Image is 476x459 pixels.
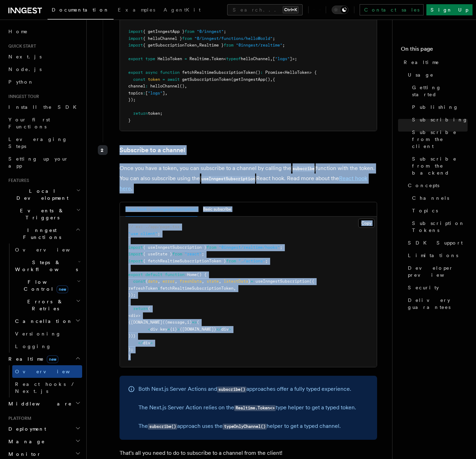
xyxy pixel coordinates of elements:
[148,306,150,311] span: (
[128,292,136,297] span: });
[408,252,458,259] span: Limitations
[160,70,180,75] span: function
[412,129,468,150] span: Subscribe from the client
[167,327,170,332] span: =
[409,81,468,101] a: Getting started
[6,397,82,410] button: Middleware
[226,259,236,263] span: from
[15,247,87,253] span: Overview
[143,340,150,345] span: div
[185,56,187,61] span: =
[143,91,145,96] span: :
[6,204,82,224] button: Events & Triggers
[309,70,317,75] span: > {
[118,7,155,13] span: Examples
[158,56,182,61] span: HelloToken
[148,77,160,82] span: token
[404,59,439,66] span: Realtime
[145,272,163,277] span: default
[185,252,202,256] span: "react"
[163,279,175,284] span: error
[227,4,303,15] button: Search...Ctrl+K
[12,340,82,353] a: Logging
[265,77,270,82] span: ()
[238,259,265,263] span: "./actions"
[138,403,356,413] p: The Next.js Server Action relies on the type helper to get a typed token.
[128,70,143,75] span: export
[145,91,148,96] span: [
[185,84,187,89] span: ,
[12,278,77,292] span: Flow Control
[6,423,82,435] button: Deployment
[172,252,182,256] span: from
[408,71,434,78] span: Usage
[6,243,82,353] div: Inngest Functions
[138,384,356,394] p: Both Next.js Server Actions and approaches offer a fully typed experience.
[6,94,39,99] span: Inngest tour
[12,327,82,340] a: Versioning
[8,156,68,169] span: Setting up your app
[165,91,167,96] span: ,
[180,84,185,89] span: ()
[150,327,167,332] span: div key
[358,219,375,228] button: Copy
[128,252,143,256] span: import
[6,188,76,202] span: Local Development
[57,285,68,293] span: new
[12,378,82,397] a: React hooks / Next.js
[409,153,468,179] a: Subscribe from the backend
[128,84,145,89] span: channel
[224,43,233,48] span: from
[128,91,143,96] span: topics
[187,272,197,277] span: Home
[405,294,468,313] a: Delivery guarantees
[150,84,180,89] span: helloChannel
[412,116,468,123] span: Subscribing
[275,56,290,61] span: "logs"
[120,163,377,193] p: Once you have a token, you can subscribe to a channel by calling the function with the token. You...
[160,286,233,291] span: fetchRealtimeSubscriptionToken
[200,176,256,182] code: useInngestSubscription
[131,313,138,318] span: div
[182,36,192,41] span: from
[8,136,67,149] span: Leveraging Steps
[182,77,231,82] span: getSubscriptionToken
[219,279,221,284] span: ,
[15,381,77,394] span: React hooks / Next.js
[143,29,185,34] span: { getInngestApp }
[409,192,468,204] a: Channels
[128,347,133,352] span: );
[260,70,263,75] span: :
[163,91,165,96] span: ]
[185,29,194,34] span: from
[221,327,229,332] span: div
[143,36,182,41] span: { helloChannel }
[120,448,377,458] p: That's all you need to do to subscribe to a channel from the client!
[6,355,58,362] span: Realtime
[6,227,75,241] span: Inngest Functions
[290,56,297,61] span: ]>;
[128,245,143,250] span: import
[412,195,449,202] span: Channels
[360,4,424,15] a: Contact sales
[8,117,50,129] span: Your first Functions
[273,56,275,61] span: [
[405,249,468,262] a: Limitations
[216,327,221,332] span: </
[189,56,209,61] span: Realtime
[265,70,282,75] span: Promise
[133,111,148,116] span: return
[203,202,231,217] button: Basic subscribe
[128,36,143,41] span: import
[12,259,78,273] span: Steps & Workflows
[224,29,226,34] span: ;
[6,400,72,407] span: Middleware
[283,6,298,13] kbd: Ctrl+K
[158,279,160,284] span: ,
[148,111,163,116] span: token;
[209,56,211,61] span: .
[207,279,219,284] span: state
[143,43,197,48] span: { getSubscriptionToken
[148,279,158,284] span: data
[194,36,273,41] span: "@/inngest/functions/helloWorld"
